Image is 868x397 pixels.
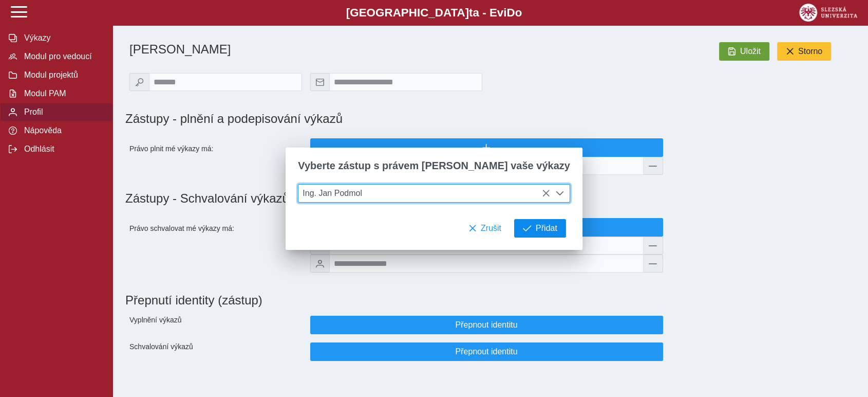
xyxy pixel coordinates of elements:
[125,289,847,312] h1: Přepnutí identity (zástup)
[125,112,602,126] h1: Zástupy - plnění a podepisování výkazů
[125,134,306,179] div: Právo plnit mé výkazy má:
[319,320,654,330] span: Přepnout identitu
[21,52,104,61] span: Modul pro vedoucí
[536,224,557,233] span: Přidat
[319,347,654,356] span: Přepnout identitu
[125,312,306,338] div: Vyplnění výkazů
[310,342,663,361] button: Přepnout identitu
[31,6,837,20] b: [GEOGRAPHIC_DATA] a - Evi
[298,185,550,202] span: Ing. Jan Podmol
[129,42,602,57] h1: [PERSON_NAME]
[514,219,566,238] button: Přidat
[21,145,104,154] span: Odhlásit
[506,6,515,19] span: D
[21,89,104,98] span: Modul PAM
[799,4,857,22] img: logo_web_su.png
[21,107,104,117] span: Profil
[777,42,831,61] button: Storno
[125,214,306,277] div: Právo schvalovat mé výkazy má:
[125,191,856,206] h1: Zástupy - Schvalování výkazů
[469,6,473,19] span: t
[21,70,104,80] span: Modul projektů
[21,33,104,43] span: Výkazy
[515,6,522,19] span: o
[298,160,570,172] span: Vyberte zástup s právem [PERSON_NAME] vaše výkazy
[798,47,822,56] span: Storno
[21,126,104,135] span: Nápověda
[310,316,663,334] button: Přepnout identitu
[125,338,306,365] div: Schvalování výkazů
[740,47,761,56] span: Uložit
[460,219,510,238] button: Zrušit
[719,42,769,61] button: Uložit
[481,224,501,233] span: Zrušit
